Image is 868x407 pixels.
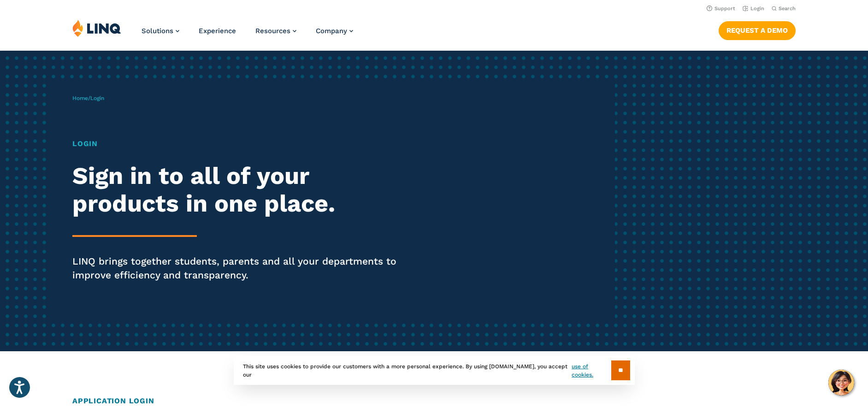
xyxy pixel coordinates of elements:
span: Solutions [142,27,173,35]
nav: Primary Navigation [142,19,353,50]
button: Hello, have a question? Let’s chat. [828,370,854,395]
button: Open Search Bar [772,5,796,12]
span: Company [316,27,347,35]
span: Login [90,95,104,101]
img: LINQ | K‑12 Software [72,19,121,37]
a: Solutions [142,27,179,35]
a: Request a Demo [719,21,796,40]
h1: Login [72,138,407,149]
h2: Sign in to all of your products in one place. [72,162,407,218]
a: Home [72,95,88,101]
a: Company [316,27,353,35]
span: / [72,95,104,101]
a: Support [707,6,735,12]
a: Experience [199,27,236,35]
nav: Button Navigation [719,19,796,40]
a: Login [743,6,764,12]
p: LINQ brings together students, parents and all your departments to improve efficiency and transpa... [72,254,407,282]
h2: Application Login [72,395,796,407]
span: Search [779,6,796,12]
a: Resources [255,27,296,35]
div: This site uses cookies to provide our customers with a more personal experience. By using [DOMAIN... [234,356,635,385]
span: Resources [255,27,290,35]
a: use of cookies. [572,362,611,379]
